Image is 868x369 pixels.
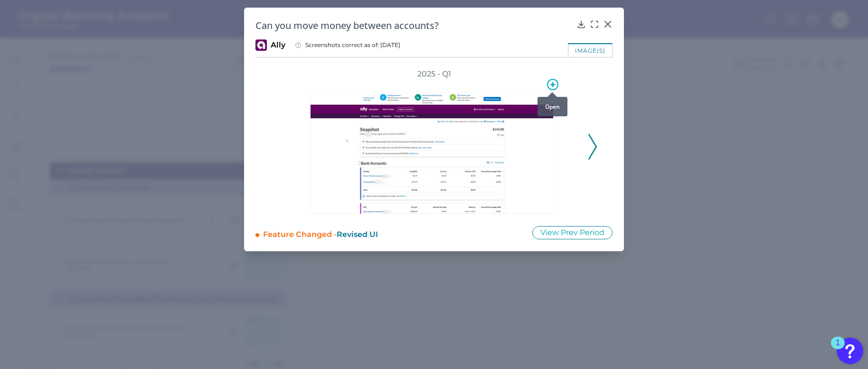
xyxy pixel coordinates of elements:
[255,39,267,51] img: Ally
[310,93,554,214] img: 3542a-Ally-SV-DTS-Q1-2025.png
[271,40,285,50] span: Ally
[305,41,400,49] span: Screenshots correct as of: [DATE]
[255,19,573,32] h2: Can you move money between accounts?
[836,343,840,355] div: 1
[263,226,519,240] div: Feature Changed -
[532,226,613,239] button: View Prev Period
[417,69,451,79] h3: 2025 - Q1
[568,43,613,57] div: image(s)
[337,230,378,239] span: Revised UI
[837,338,863,364] button: Open Resource Center, 1 new notification
[538,97,567,116] div: Open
